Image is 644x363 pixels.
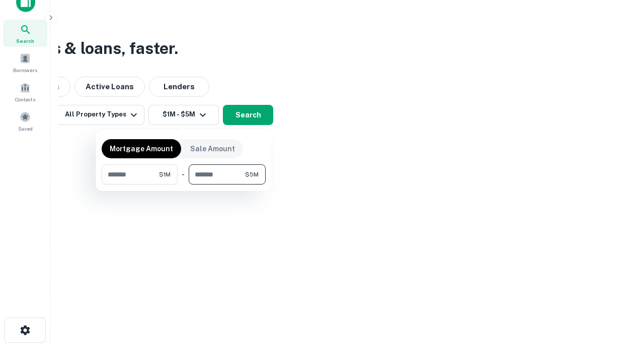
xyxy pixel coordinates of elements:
[594,282,644,331] iframe: Chat Widget
[245,170,259,179] span: $5M
[190,143,235,154] p: Sale Amount
[159,170,171,179] span: $1M
[182,164,185,185] div: -
[110,143,173,154] p: Mortgage Amount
